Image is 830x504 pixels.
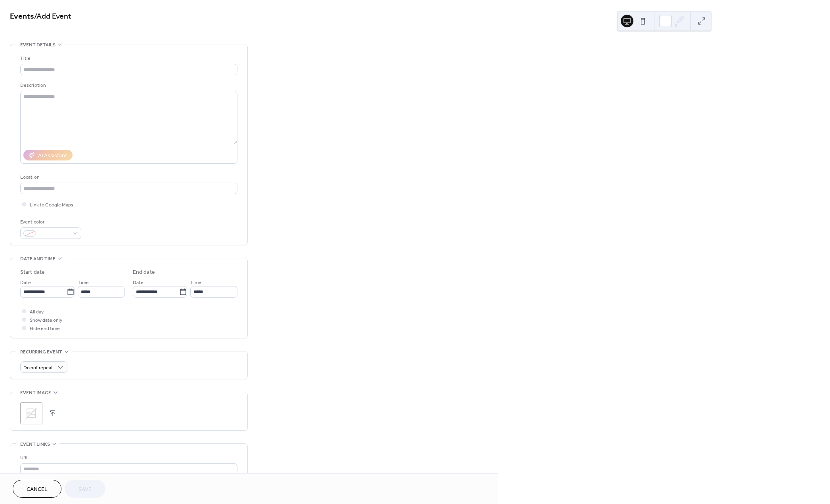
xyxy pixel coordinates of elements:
button: Cancel [13,480,61,498]
span: Date [133,279,143,287]
a: Events [10,9,34,24]
span: Event links [20,440,50,449]
span: / Add Event [34,9,71,24]
div: Start date [20,268,45,277]
div: URL [20,454,236,462]
div: Location [20,173,236,181]
div: End date [133,268,155,277]
div: Title [20,54,236,63]
span: Time [190,279,201,287]
span: Show date only [30,316,62,325]
span: Date [20,279,31,287]
span: Cancel [27,485,48,494]
div: ; [20,402,42,424]
div: Event color [20,218,80,226]
span: Event image [20,389,51,397]
span: Hide end time [30,325,60,333]
span: Recurring event [20,348,62,356]
span: Link to Google Maps [30,201,73,209]
span: Date and time [20,255,55,263]
span: Event details [20,41,55,49]
span: All day [30,308,44,316]
div: Description [20,81,236,90]
span: Time [78,279,89,287]
span: Do not repeat [23,363,53,372]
